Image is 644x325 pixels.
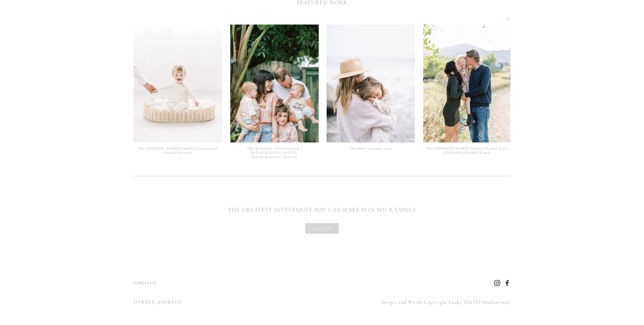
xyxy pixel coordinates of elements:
a: The M Family | On-Location | [GEOGRAPHIC_DATA], [GEOGRAPHIC_DATA] [247,146,302,160]
a: Instagram [494,280,500,286]
a: The Friesen Family's Lucky Day | Ken Caryl Ranch [423,25,512,142]
p: Images and Words Copyright Lucky [DATE] Studios 2025 [327,298,510,306]
a: CONTACT [134,280,156,286]
a: The Johnson Family | Centennial Studio Session [134,25,222,142]
a: The [PERSON_NAME] Family's Lucky Day | [PERSON_NAME] Ranch [427,146,508,155]
img: Outdoor Sessions 2024 [327,25,415,142]
a: book now [305,223,339,234]
img: The M Family | On-Location | Montecito, Ca [230,25,319,142]
a: Outdoor Sessions 2024 [350,146,392,151]
img: The Friesen Family's Lucky Day | Ken Caryl Ranch [423,17,512,150]
a: The [PERSON_NAME] Family | Centennial Studio Session [138,146,218,155]
p: [STREET_ADDRESS] [134,298,317,306]
span: Next [506,16,510,21]
h2: THE GREATEST INVESTMENT YOU CAN MAKE IS IN YOUR FAMILY [134,205,510,214]
a: Facebook [504,280,510,286]
img: The Johnson Family | Centennial Studio Session [134,17,222,150]
span: Previous [499,16,504,21]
